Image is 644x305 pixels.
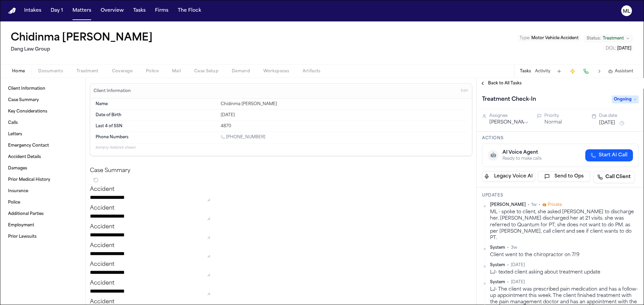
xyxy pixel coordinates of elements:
[5,152,80,162] a: Accident Details
[90,204,472,212] p: Accident
[490,202,526,208] span: [PERSON_NAME]
[11,32,153,44] h1: Chidinma [PERSON_NAME]
[490,245,505,250] span: System
[96,145,467,150] p: 8 empty fields not shown.
[5,231,80,242] a: Prior Lawsuits
[112,69,132,74] span: Coverage
[152,5,171,17] button: Firms
[507,280,509,285] span: •
[263,69,289,74] span: Workspaces
[511,245,517,250] span: 3w
[520,69,531,74] button: Tasks
[507,245,509,250] span: •
[518,35,581,42] button: Edit Type: Motor Vehicle Accident
[5,83,80,94] a: Client Information
[502,156,542,161] div: Ready to make calls
[92,88,132,94] h3: Client Information
[8,8,16,14] img: Finch Logo
[603,36,624,41] span: Treatment
[130,5,148,17] button: Tasks
[490,209,639,241] div: ML - spoke to client, she asked [PERSON_NAME] to discharge her. [PERSON_NAME] discharged her at 2...
[90,185,472,194] p: Accident
[461,89,468,93] span: Edit
[5,220,80,231] a: Employment
[593,171,635,183] a: Call Client
[5,209,80,219] a: Additional Parties
[544,119,562,126] button: Normal
[528,202,529,208] span: •
[482,171,535,182] button: Legacy Voice AI
[490,280,505,285] span: System
[221,135,265,140] a: Call 1 (512) 552-4883
[11,46,155,54] h2: Dang Law Group
[490,252,639,258] div: Client went to the chiropractor on 7/9
[12,69,25,74] span: Home
[38,69,63,74] span: Documents
[507,262,509,268] span: •
[548,202,562,208] span: Private
[489,113,529,119] div: Assignee
[581,67,591,76] button: Make a Call
[554,67,564,76] button: Add Task
[221,124,467,129] div: 4870
[70,5,94,17] button: Matters
[5,197,80,208] a: Police
[5,118,80,128] a: Calls
[488,81,522,86] span: Back to All Tasks
[5,174,80,185] a: Prior Medical History
[5,129,80,140] a: Letters
[194,69,218,74] span: Case Setup
[539,202,540,208] span: •
[482,136,639,141] h3: Actions
[490,152,496,159] span: 🤖
[146,69,159,74] span: Police
[303,69,321,74] span: Artifacts
[511,280,525,285] span: [DATE]
[599,120,615,127] button: [DATE]
[617,47,631,51] span: [DATE]
[98,5,126,17] button: Overview
[459,86,470,96] button: Edit
[511,262,525,268] span: [DATE]
[520,36,530,40] span: Type :
[531,202,537,208] span: 1w
[172,69,181,74] span: Mail
[90,260,472,269] p: Accident
[232,69,250,74] span: Demand
[531,36,579,40] span: Motor Vehicle Accident
[5,95,80,105] a: Case Summary
[585,149,633,161] button: Start AI Call
[5,140,80,151] a: Emergency Contact
[96,101,217,107] dt: Name
[479,94,539,105] h1: Treatment Check-In
[96,124,217,129] dt: Last 4 of SSN
[175,5,204,17] button: The Flock
[535,69,550,74] button: Activity
[477,81,525,86] button: Back to All Tasks
[538,171,591,182] button: Send to Ops
[615,69,633,74] span: Assistant
[90,223,472,231] p: Accident
[568,67,577,76] button: Create Immediate Task
[544,113,584,119] div: Priority
[502,149,542,156] div: AI Voice Agent
[482,193,639,198] h3: Updates
[5,186,80,197] a: Insurance
[21,5,44,17] button: Intakes
[90,279,472,287] p: Accident
[618,119,626,127] button: Snooze task
[96,112,217,118] dt: Date of Birth
[90,167,472,175] h2: Case Summary
[48,5,66,17] button: Day 1
[5,106,80,117] a: Key Considerations
[608,69,633,74] button: Assistant
[8,8,16,14] a: Home
[490,269,639,276] div: LJ- texted client asking about treatment update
